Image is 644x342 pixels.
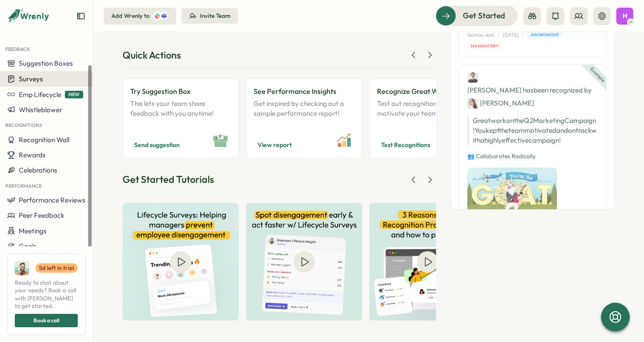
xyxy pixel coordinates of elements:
[130,99,231,128] p: This lets your team share feedback with you anytime!
[467,31,494,39] p: Sent by: Jack
[123,173,214,186] div: Get Started Tutorials
[134,139,180,150] span: Send suggestion
[246,203,362,321] img: Spot disengagement early & act faster with Lifecycle surveys
[111,12,149,20] div: Add Wrenly to
[381,139,430,150] span: Test Recognitions
[76,12,85,21] button: Expand sidebar
[34,314,59,327] span: Book a call
[19,59,73,68] span: Suggestion Boxes
[130,139,184,151] button: Send suggestion
[623,12,627,20] span: H
[436,6,518,25] button: Get Started
[377,139,434,151] button: Test Recognitions
[15,261,29,275] img: Ali Khan
[467,72,597,109] div: [PERSON_NAME] has been recognized by
[19,106,62,114] span: Whistleblower
[369,78,486,158] a: Recognize Great Work!Test out recognitions that motivate your team.Test Recognitions
[200,12,230,20] div: Invite Team
[35,263,78,273] a: 5d left in trial
[19,211,64,220] span: Peer Feedback
[522,31,524,39] p: |
[254,139,296,151] button: View report
[19,196,85,204] span: Performance Reviews
[182,8,238,24] button: Invite Team
[19,242,37,250] span: Goals
[467,152,597,160] p: 👥 Collaborates Radically
[15,279,78,310] span: Ready to chat about your needs? Book a call with [PERSON_NAME] to get started.
[254,99,355,128] p: Get inspired by checking out a sample performance report!
[467,72,478,83] img: Ben
[467,97,534,109] div: [PERSON_NAME]
[19,151,46,159] span: Rewards
[246,78,362,158] a: See Performance InsightsGet inspired by checking out a sample performance report!View report
[616,8,633,25] button: H
[258,139,292,150] span: View report
[19,135,69,144] span: Recognition Wall
[123,78,239,158] a: Try Suggestion BoxThis lets your team share feedback with you anytime!Send suggestion
[503,31,519,39] p: [DATE]
[471,43,499,49] span: Mandatory
[467,116,597,145] p: Great work on the Q2 Marketing Campaign! You kept the team motivated and on track with a highly e...
[19,75,43,83] span: Surveys
[377,99,478,128] p: Test out recognitions that motivate your team.
[123,203,239,321] img: Helping managers prevent employee disengagement
[463,10,505,21] span: Get Started
[65,91,83,98] span: NEW
[467,98,478,109] img: Jane
[15,314,78,327] button: Book a call
[130,86,231,97] p: Try Suggestion Box
[19,90,61,99] span: Emp Lifecycle
[19,166,57,174] span: Celebrations
[377,86,478,97] p: Recognize Great Work!
[467,168,557,218] img: Recognition Image
[254,86,355,97] p: See Performance Insights
[369,203,486,321] img: How to use the Wrenly AI Assistant
[531,32,559,38] span: Anonymous
[19,227,47,235] span: Meetings
[123,48,181,62] div: Quick Actions
[498,31,499,39] p: |
[104,8,176,25] button: Add Wrenly to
